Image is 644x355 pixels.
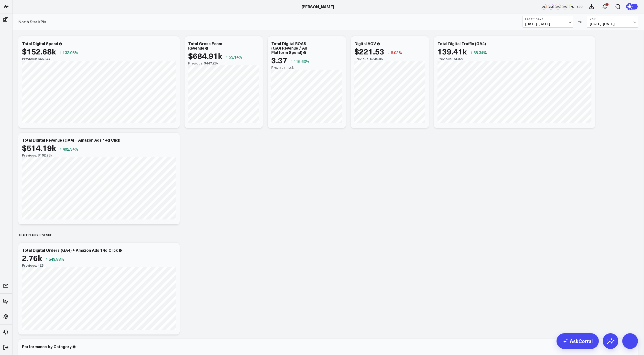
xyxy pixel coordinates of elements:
div: 139.41k [437,47,467,56]
div: $221.53 [354,47,384,56]
div: Total Digital Traffic (GA4) [437,41,486,46]
span: ↑ [291,58,293,64]
span: ↑ [60,49,62,56]
div: AA [555,4,561,10]
span: 8.02% [391,50,402,55]
span: 88.34% [473,50,487,55]
div: $684.91k [188,51,222,60]
div: KK [569,4,575,10]
a: North Star KPIs [18,19,46,24]
div: Previous: $447.26k [188,61,259,65]
b: Last 7 Days [525,18,571,21]
button: +20 [576,4,582,10]
div: Previous: $65.54k [22,57,176,61]
span: [DATE] - [DATE] [525,22,571,26]
div: 2.76k [22,253,42,262]
div: Previous: 1.56 [271,66,342,70]
span: ↑ [46,256,48,262]
div: Total Digital ROAS (GA4 Revenue / Ad Platform Spend) [271,41,307,55]
span: ↑ [470,49,472,56]
button: Last 7 Days[DATE]-[DATE] [523,16,573,28]
span: [DATE] - [DATE] [590,22,635,26]
span: ↓ [388,49,390,56]
span: 132.96% [63,50,78,55]
div: Total Digital Orders (GA4) + Amazon Ads 14d Click [22,247,118,253]
div: AL [541,4,547,10]
div: VS [576,20,585,23]
div: LM [548,4,554,10]
div: Previous: 74.02k [437,57,591,61]
div: $514.19k [22,143,56,152]
span: ↑ [60,146,62,152]
div: 3.37 [271,56,287,64]
div: Digital AOV [354,41,376,46]
b: YoY [590,18,635,21]
div: RG [562,4,568,10]
a: Log Out [1,343,11,352]
span: + 20 [576,5,582,8]
div: Total Gross Ecom Revenue [188,41,222,51]
div: $152.68k [22,47,56,56]
div: 4 [605,3,609,6]
div: Previous: $102.36k [22,153,176,157]
div: Previous: 425 [22,263,176,267]
span: 402.34% [63,146,78,152]
div: Total Digital Revenue (GA4) + Amazon Ads 14d Click [22,137,120,143]
span: ↑ [226,54,228,60]
a: AskCorral [557,333,599,349]
span: 53.14% [229,54,242,60]
div: Traffic and revenue [18,229,52,240]
span: 549.88% [49,256,64,262]
button: YoY[DATE]-[DATE] [587,16,638,28]
div: Previous: $240.85 [354,57,425,61]
a: [PERSON_NAME] [302,4,334,9]
div: Total Digital Spend [22,41,58,46]
div: Performance by Category [22,344,72,349]
span: 115.63% [294,59,309,64]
